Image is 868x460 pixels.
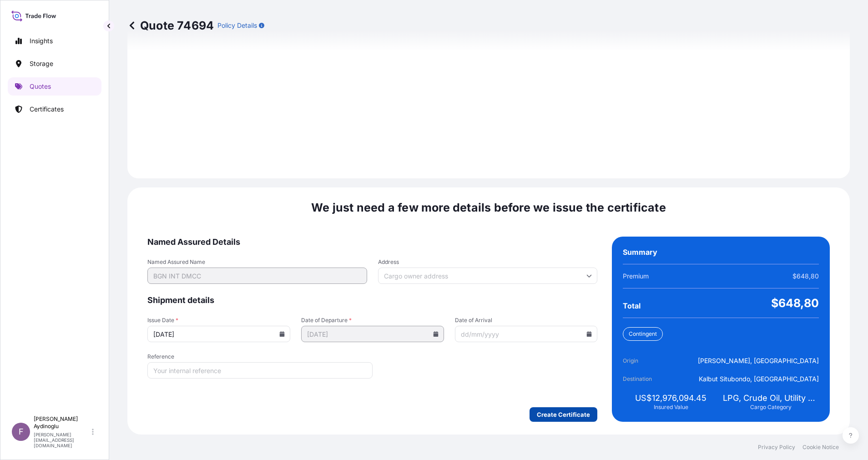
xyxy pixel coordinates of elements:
input: Your internal reference [147,362,373,379]
p: Quote 74694 [127,18,214,33]
span: Origin [623,356,674,365]
span: US$12,976,094.45 [635,393,707,404]
span: [PERSON_NAME], [GEOGRAPHIC_DATA] [698,356,819,365]
a: Certificates [8,100,101,118]
input: dd/mm/yyyy [301,326,444,342]
span: Premium [623,272,649,281]
p: Certificates [30,105,64,114]
a: Cookie Notice [802,444,839,451]
span: Issue Date [147,317,290,324]
input: dd/mm/yyyy [455,326,598,342]
span: Address [378,258,598,266]
p: Insights [30,36,53,45]
span: Summary [623,248,657,257]
span: Shipment details [147,295,597,306]
p: [PERSON_NAME][EMAIL_ADDRESS][DOMAIN_NAME] [34,432,90,448]
span: $648,80 [771,296,819,310]
span: Reference [147,353,373,360]
span: Named Assured Name [147,258,367,266]
p: Storage [30,59,53,68]
span: Destination [623,374,674,384]
a: Quotes [8,77,101,96]
span: LPG, Crude Oil, Utility Fuel, Mid Distillates and Specialities, Fertilisers [723,393,819,404]
span: Date of Departure [301,317,444,324]
span: $648,80 [792,272,819,281]
input: Cargo owner address [378,268,598,284]
p: Quotes [30,82,51,91]
span: We just need a few more details before we issue the certificate [311,200,666,215]
span: Insured Value [654,404,688,411]
input: dd/mm/yyyy [147,326,290,342]
span: Total [623,301,641,310]
div: Contingent [623,327,663,341]
span: Date of Arrival [455,317,598,324]
a: Storage [8,55,101,73]
span: F [19,427,24,436]
p: Create Certificate [537,410,590,419]
span: Named Assured Details [147,237,597,248]
button: Create Certificate [530,407,597,422]
span: Cargo Category [750,404,792,411]
span: Kalbut Situbondo, [GEOGRAPHIC_DATA] [699,374,819,384]
p: [PERSON_NAME] Aydinoglu [34,415,90,430]
a: Privacy Policy [758,444,795,451]
a: Insights [8,32,101,50]
p: Policy Details [217,21,257,30]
